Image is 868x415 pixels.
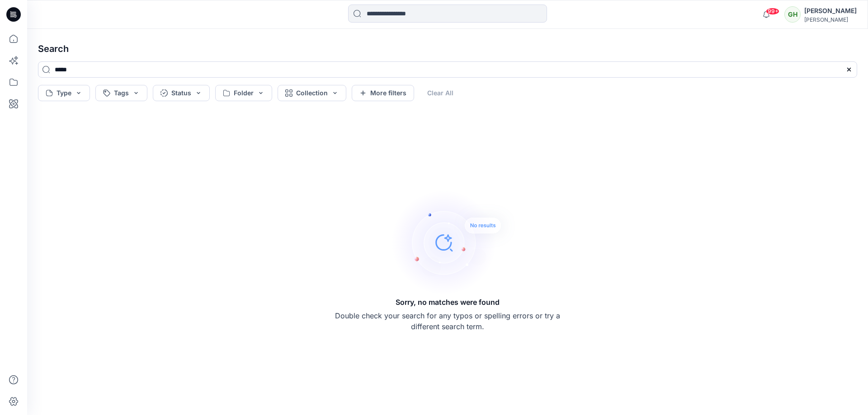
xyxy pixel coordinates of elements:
div: [PERSON_NAME] [804,16,857,23]
div: [PERSON_NAME] [804,5,857,16]
button: Folder [215,85,272,101]
h4: Search [31,36,864,61]
span: 99+ [766,8,779,15]
img: Sorry, no matches were found [392,188,518,297]
button: More filters [352,85,414,101]
button: Status [153,85,210,101]
button: Type [38,85,90,101]
div: GH [784,6,801,23]
h5: Sorry, no matches were found [396,297,500,308]
button: Collection [278,85,346,101]
button: Tags [95,85,147,101]
p: Double check your search for any typos or spelling errors or try a different search term. [335,310,561,332]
